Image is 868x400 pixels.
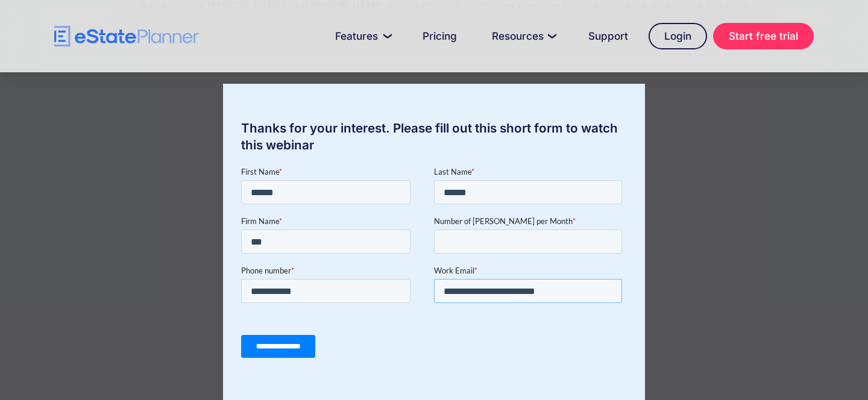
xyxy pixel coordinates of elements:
[408,24,471,48] a: Pricing
[241,166,627,368] iframe: Form 0
[477,24,568,48] a: Resources
[54,26,199,47] a: home
[574,24,643,48] a: Support
[713,23,814,49] a: Start free trial
[223,120,645,154] div: Thanks for your interest. Please fill out this short form to watch this webinar
[649,23,707,49] a: Login
[321,24,402,48] a: Features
